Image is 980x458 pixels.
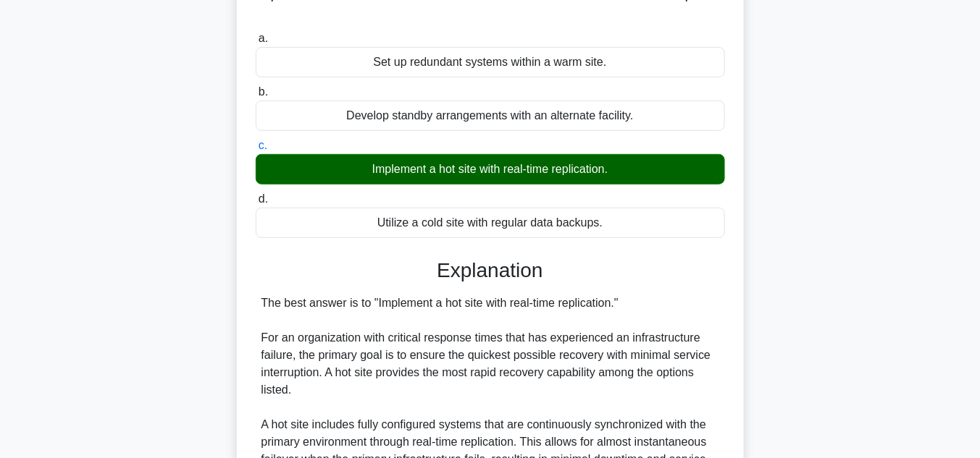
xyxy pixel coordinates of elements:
[259,139,267,151] span: c.
[256,101,725,131] div: Develop standby arrangements with an alternate facility.
[264,258,716,283] h3: Explanation
[256,47,725,77] div: Set up redundant systems within a warm site.
[259,192,268,205] span: d.
[256,208,725,238] div: Utilize a cold site with regular data backups.
[259,85,268,98] span: b.
[259,32,268,44] span: a.
[256,154,725,185] div: Implement a hot site with real-time replication.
